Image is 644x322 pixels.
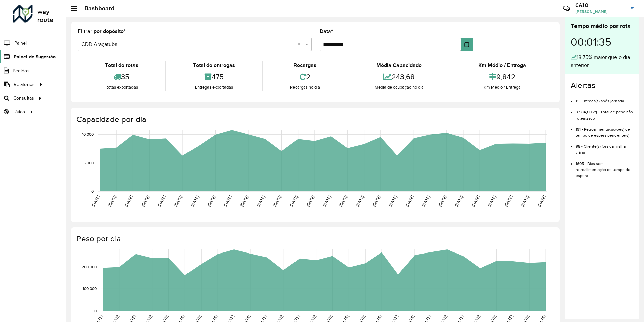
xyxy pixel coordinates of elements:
[575,9,626,15] span: [PERSON_NAME]
[338,195,348,208] text: [DATE]
[453,61,551,70] div: Km Médio / Entrega
[82,132,94,136] text: 10,000
[239,195,249,208] text: [DATE]
[76,234,553,244] h4: Peso por dia
[421,195,431,208] text: [DATE]
[322,195,332,208] text: [DATE]
[91,195,100,208] text: [DATE]
[355,195,365,208] text: [DATE]
[371,195,381,208] text: [DATE]
[256,195,266,208] text: [DATE]
[79,84,163,91] div: Rotas exportadas
[571,53,634,70] div: 18,75% maior que o dia anterior
[471,195,480,208] text: [DATE]
[320,27,333,35] label: Data
[107,195,117,208] text: [DATE]
[13,67,30,74] span: Pedidos
[349,70,449,84] div: 243,68
[298,40,303,48] span: Clear all
[571,81,634,90] h4: Alertas
[76,114,553,124] h4: Capacidade por dia
[503,195,513,208] text: [DATE]
[265,84,345,91] div: Recargas no dia
[14,53,56,60] span: Painel de Sugestão
[388,195,397,208] text: [DATE]
[537,195,546,208] text: [DATE]
[190,195,200,208] text: [DATE]
[83,287,97,291] text: 100,000
[78,27,126,35] label: Filtrar por depósito
[461,38,473,51] button: Choose Date
[305,195,315,208] text: [DATE]
[14,81,35,88] span: Relatórios
[487,195,497,208] text: [DATE]
[91,189,94,193] text: 0
[82,265,97,269] text: 200,000
[223,195,232,208] text: [DATE]
[13,108,25,116] span: Tático
[140,195,150,208] text: [DATE]
[13,95,34,102] span: Consultas
[575,2,626,8] h3: CAIO
[559,1,574,16] a: Contato Rápido
[576,138,634,155] li: 98 - Cliente(s) fora da malha viária
[265,61,345,70] div: Recargas
[349,84,449,91] div: Média de ocupação no dia
[454,195,464,208] text: [DATE]
[576,121,634,138] li: 191 - Retroalimentação(ões) de tempo de espera pendente(s)
[571,31,634,53] div: 00:01:35
[437,195,447,208] text: [DATE]
[576,104,634,121] li: 9.984,60 kg - Total de peso não roteirizado
[157,195,166,208] text: [DATE]
[79,70,163,84] div: 35
[173,195,183,208] text: [DATE]
[167,61,260,70] div: Total de entregas
[77,5,115,12] h2: Dashboard
[453,84,551,91] div: Km Médio / Entrega
[206,195,216,208] text: [DATE]
[576,155,634,179] li: 1605 - Dias sem retroalimentação de tempo de espera
[576,93,634,104] li: 11 - Entrega(s) após jornada
[289,195,299,208] text: [DATE]
[14,40,27,47] span: Painel
[405,195,414,208] text: [DATE]
[272,195,282,208] text: [DATE]
[453,70,551,84] div: 9,842
[83,160,94,165] text: 5,000
[520,195,530,208] text: [DATE]
[167,84,260,91] div: Entregas exportadas
[79,61,163,70] div: Total de rotas
[265,70,345,84] div: 2
[124,195,133,208] text: [DATE]
[349,61,449,70] div: Média Capacidade
[167,70,260,84] div: 475
[94,309,97,313] text: 0
[571,21,634,31] div: Tempo médio por rota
